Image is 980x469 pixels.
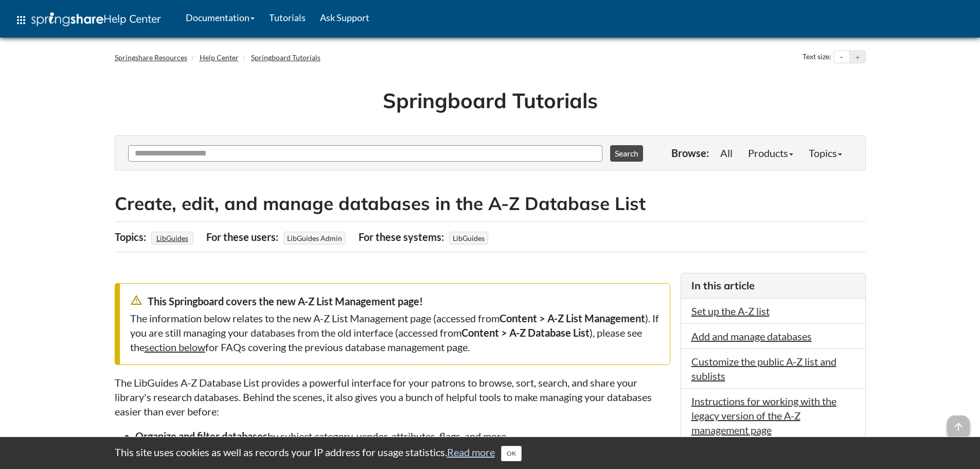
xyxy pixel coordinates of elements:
span: LibGuides Admin [283,232,346,245]
a: Help Center [200,53,239,62]
div: Text size: [800,50,833,64]
a: arrow_upward [947,416,970,429]
button: Search [610,145,643,162]
h3: In this article [691,279,855,293]
div: For these systems: [359,227,447,247]
a: Ask Support [313,5,377,30]
div: For these users: [206,227,281,247]
div: This site uses cookies as well as records your IP address for usage statistics. [104,445,876,461]
span: apps [15,14,27,26]
button: Increase text size [850,51,865,63]
span: Help Center [103,12,161,25]
span: LibGuides [449,232,488,245]
a: Documentation [179,5,262,30]
a: section below [145,341,205,353]
a: Add and manage databases [691,330,812,342]
a: Read more [447,446,495,458]
a: Customize the public A-Z list and sublists [691,355,836,382]
strong: Content > A-Z List Management [500,312,645,324]
button: Decrease text size [834,51,849,63]
h2: Create, edit, and manage databases in the A-Z Database List [115,191,866,216]
p: Browse: [671,146,709,160]
a: Topics [801,143,850,163]
span: warning_amber [130,294,142,306]
strong: Organize and filter databases [135,430,268,442]
div: The information below relates to the new A-Z List Management page (accessed from ). If you are st... [130,311,660,354]
strong: Content > A-Z Database List [461,326,590,339]
h1: Springboard Tutorials [122,86,858,115]
a: LibGuides [155,231,190,246]
a: Tutorials [262,5,313,30]
a: Products [740,143,801,163]
button: Close [501,446,522,461]
p: The LibGuides A-Z Database List provides a powerful interface for your patrons to browse, sort, s... [115,375,670,419]
div: Topics: [115,227,149,247]
a: All [712,143,740,163]
a: Instructions for working with the legacy version of the A-Z management page [691,395,836,436]
img: Springshare [31,12,103,26]
a: Springshare Resources [115,53,187,62]
div: This Springboard covers the new A-Z List Management page! [130,294,660,308]
a: Set up the A-Z list [691,305,770,317]
li: by subject category, vendor, attributes, flags, and more. [135,429,670,443]
a: apps Help Center [8,5,168,36]
a: Springboard Tutorials [251,53,320,62]
span: arrow_upward [947,415,970,438]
